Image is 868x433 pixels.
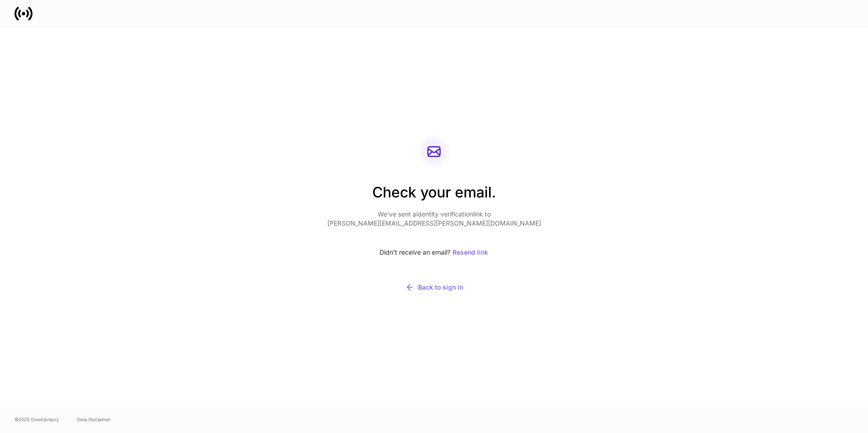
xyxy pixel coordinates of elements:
[327,210,541,228] p: We’ve sent a identity verification link to [PERSON_NAME][EMAIL_ADDRESS][PERSON_NAME][DOMAIN_NAME]
[77,416,111,423] a: Data Disclaimer
[327,277,541,298] button: Back to sign in
[15,416,59,423] span: © 2025 OneAdvisory
[405,283,463,292] div: Back to sign in
[327,182,541,210] h2: Check your email.
[327,242,541,262] div: Didn’t receive an email?
[452,242,488,262] button: Resend link
[453,249,488,256] div: Resend link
